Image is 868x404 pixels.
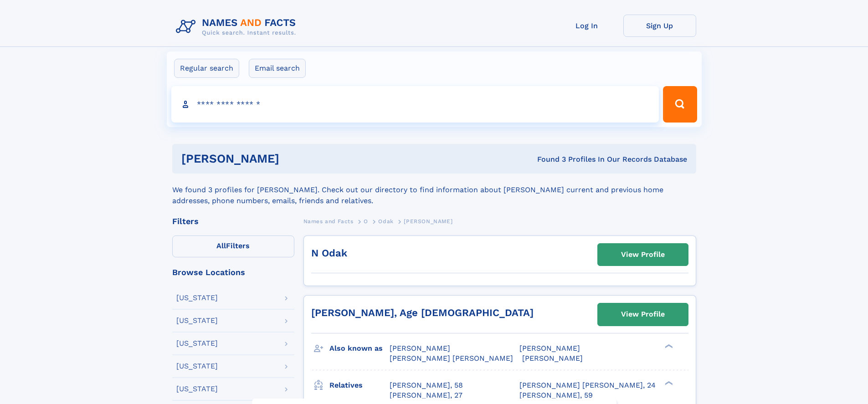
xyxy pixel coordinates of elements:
a: Names and Facts [303,215,354,227]
a: [PERSON_NAME] [PERSON_NAME], 24 [519,380,656,390]
div: ❯ [663,343,673,349]
div: View Profile [621,304,665,325]
a: [PERSON_NAME], 58 [390,380,463,390]
div: [US_STATE] [176,363,218,370]
span: [PERSON_NAME] [519,344,580,353]
div: Browse Locations [172,268,294,276]
div: We found 3 profiles for [PERSON_NAME]. Check out our directory to find information about [PERSON_... [172,174,696,206]
h3: Relatives [329,378,390,393]
a: [PERSON_NAME], 27 [390,390,462,400]
div: [US_STATE] [176,294,218,302]
a: Sign Up [623,15,696,37]
a: View Profile [598,303,688,325]
h1: [PERSON_NAME] [181,153,408,164]
a: Odak [378,215,393,227]
a: View Profile [598,244,688,266]
label: Filters [172,235,294,257]
a: N Odak [311,247,347,259]
span: [PERSON_NAME] [PERSON_NAME] [390,354,513,363]
a: Log In [550,15,623,37]
span: Odak [378,218,393,225]
span: [PERSON_NAME] [404,218,452,225]
span: All [216,241,226,250]
div: [US_STATE] [176,385,218,393]
a: O [364,215,368,227]
a: [PERSON_NAME], Age [DEMOGRAPHIC_DATA] [311,307,534,318]
button: Search Button [663,86,697,123]
div: Found 3 Profiles In Our Records Database [408,154,687,164]
input: search input [171,86,659,123]
div: ❯ [663,380,673,386]
h3: Also known as [329,341,390,356]
label: Regular search [174,59,239,78]
div: [US_STATE] [176,340,218,347]
div: Filters [172,217,294,225]
label: Email search [249,59,306,78]
div: [US_STATE] [176,317,218,324]
img: Logo Names and Facts [172,15,303,39]
span: [PERSON_NAME] [522,354,583,363]
span: [PERSON_NAME] [390,344,450,353]
a: [PERSON_NAME], 59 [519,390,593,400]
div: View Profile [621,244,665,265]
span: O [364,218,368,225]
